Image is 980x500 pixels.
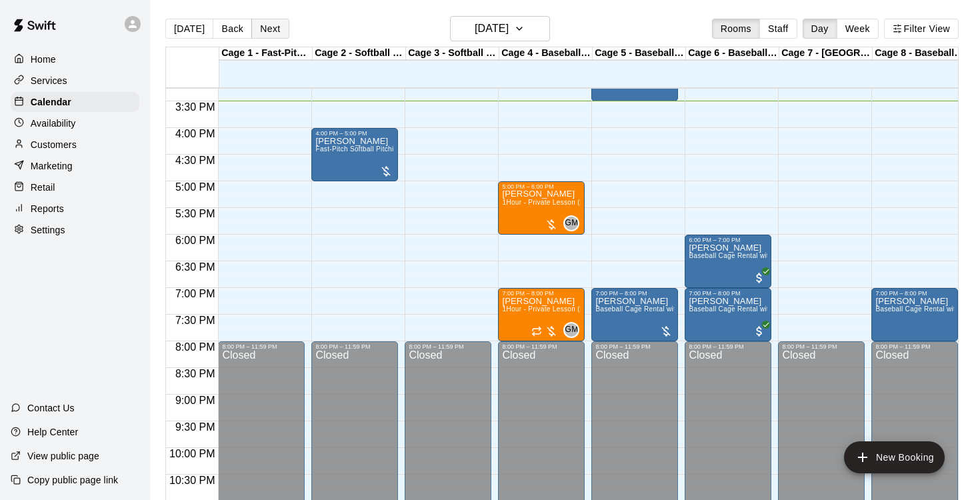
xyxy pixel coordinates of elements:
[685,235,771,288] div: 6:00 PM – 7:00 PM: Baseball Cage Rental with Pitching Machine (4 People Maximum!)
[844,441,945,473] button: add
[753,271,766,285] span: All customers have paid
[884,19,959,39] button: Filter View
[565,323,578,337] span: GM
[27,473,118,487] p: Copy public page link
[753,325,766,338] span: All customers have paid
[11,135,139,155] a: Customers
[593,47,686,60] div: Cage 5 - Baseball Pitching Machine
[222,343,301,350] div: 8:00 PM – 11:59 PM
[502,343,581,350] div: 8:00 PM – 11:59 PM
[689,305,899,313] span: Baseball Cage Rental with Pitching Machine (4 People Maximum!)
[759,19,797,39] button: Staff
[498,288,585,341] div: 7:00 PM – 8:00 PM: 1Hour - Private Lesson (1-on-1)
[172,181,219,193] span: 5:00 PM
[172,368,219,379] span: 8:30 PM
[450,16,550,41] button: [DATE]
[31,202,64,215] p: Reports
[565,217,578,230] span: GM
[251,19,289,39] button: Next
[875,343,954,350] div: 8:00 PM – 11:59 PM
[172,341,219,353] span: 8:00 PM
[502,290,581,297] div: 7:00 PM – 8:00 PM
[803,19,837,39] button: Day
[712,19,760,39] button: Rooms
[595,290,674,297] div: 7:00 PM – 8:00 PM
[172,101,219,113] span: 3:30 PM
[689,237,767,243] div: 6:00 PM – 7:00 PM
[11,199,139,219] a: Reports
[563,322,579,338] div: Gabe Manalo
[172,421,219,433] span: 9:30 PM
[315,130,394,137] div: 4:00 PM – 5:00 PM
[27,401,75,415] p: Contact Us
[31,117,76,130] p: Availability
[591,288,678,341] div: 7:00 PM – 8:00 PM: Baseball Cage Rental with Pitching Machine (4 People Maximum!)
[11,71,139,91] a: Services
[837,19,879,39] button: Week
[11,177,139,197] a: Retail
[595,343,674,350] div: 8:00 PM – 11:59 PM
[172,155,219,166] span: 4:30 PM
[166,448,218,459] span: 10:00 PM
[11,220,139,240] a: Settings
[873,47,966,60] div: Cage 8 - Baseball Pitching Machine
[11,49,139,69] a: Home
[31,181,55,194] p: Retail
[689,252,899,259] span: Baseball Cage Rental with Pitching Machine (4 People Maximum!)
[31,223,65,237] p: Settings
[689,290,767,297] div: 7:00 PM – 8:00 PM
[779,47,873,60] div: Cage 7 - [GEOGRAPHIC_DATA]
[172,235,219,246] span: 6:00 PM
[172,261,219,273] span: 6:30 PM
[313,47,406,60] div: Cage 2 - Softball Slo-pitch Iron [PERSON_NAME] & Hack Attack Baseball Pitching Machine
[172,128,219,139] span: 4:00 PM
[315,343,394,350] div: 8:00 PM – 11:59 PM
[172,288,219,299] span: 7:00 PM
[165,19,213,39] button: [DATE]
[502,305,603,313] span: 1Hour - Private Lesson (1-on-1)
[166,475,218,486] span: 10:30 PM
[689,343,767,350] div: 8:00 PM – 11:59 PM
[31,138,77,151] p: Customers
[563,215,579,231] div: Gabe Manalo
[27,425,78,439] p: Help Center
[31,53,56,66] p: Home
[475,19,509,38] h6: [DATE]
[31,159,73,173] p: Marketing
[213,19,252,39] button: Back
[172,208,219,219] span: 5:30 PM
[172,315,219,326] span: 7:30 PM
[531,326,542,337] span: Recurring event
[31,95,71,109] p: Calendar
[871,288,958,341] div: 7:00 PM – 8:00 PM: Daniel
[219,47,313,60] div: Cage 1 - Fast-Pitch Machine and Automatic Baseball Hack Attack Pitching Machine
[875,290,954,297] div: 7:00 PM – 8:00 PM
[311,128,398,181] div: 4:00 PM – 5:00 PM: Fast-Pitch Softball Pitching Machine (4 People Maximum!)
[569,322,579,338] span: Gabe Manalo
[685,288,771,341] div: 7:00 PM – 8:00 PM: Baseball Cage Rental with Pitching Machine (4 People Maximum!)
[11,113,139,133] a: Availability
[502,199,603,206] span: 1Hour - Private Lesson (1-on-1)
[409,343,487,350] div: 8:00 PM – 11:59 PM
[498,181,585,235] div: 5:00 PM – 6:00 PM: david kwon
[782,343,861,350] div: 8:00 PM – 11:59 PM
[27,449,99,463] p: View public page
[172,395,219,406] span: 9:00 PM
[686,47,779,60] div: Cage 6 - Baseball Pitching Machine
[569,215,579,231] span: Gabe Manalo
[31,74,67,87] p: Services
[406,47,499,60] div: Cage 3 - Softball Slo-pitch Iron [PERSON_NAME] & Baseball Pitching Machine
[11,92,139,112] a: Calendar
[11,156,139,176] a: Marketing
[499,47,593,60] div: Cage 4 - Baseball Pitching Machine
[595,305,805,313] span: Baseball Cage Rental with Pitching Machine (4 People Maximum!)
[502,183,581,190] div: 5:00 PM – 6:00 PM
